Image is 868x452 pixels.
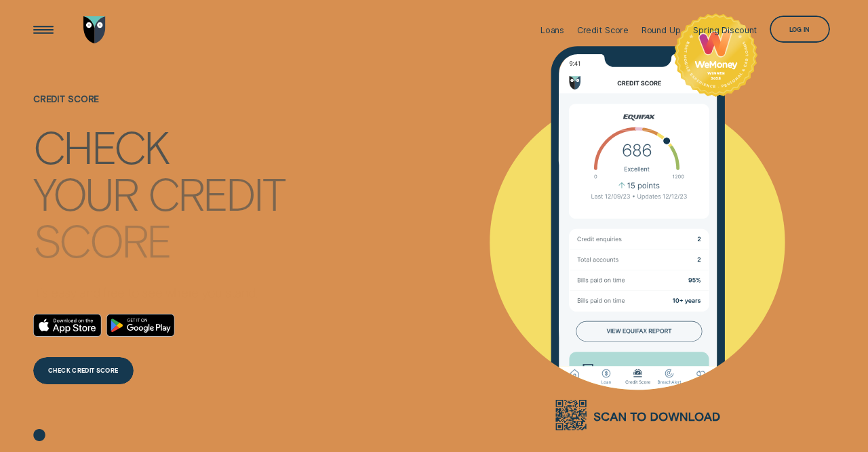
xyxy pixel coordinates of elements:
[83,16,106,43] img: Wisr
[33,125,169,167] div: Check
[33,357,134,384] a: CHECK CREDIT SCORE
[642,25,681,35] div: Round Up
[577,25,629,35] div: Credit Score
[33,285,284,301] p: It’s easy and free to see where you stand.
[148,171,284,213] div: credit
[770,16,830,43] button: Log in
[106,314,175,337] a: Android App on Google Play
[33,171,138,213] div: your
[540,25,564,35] div: Loans
[33,218,170,260] div: score
[30,16,57,43] button: Open Menu
[33,94,284,122] h1: Credit Score
[33,314,102,337] a: Download on the App Store
[33,119,284,245] h4: Check your credit score
[693,25,757,35] div: Spring Discount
